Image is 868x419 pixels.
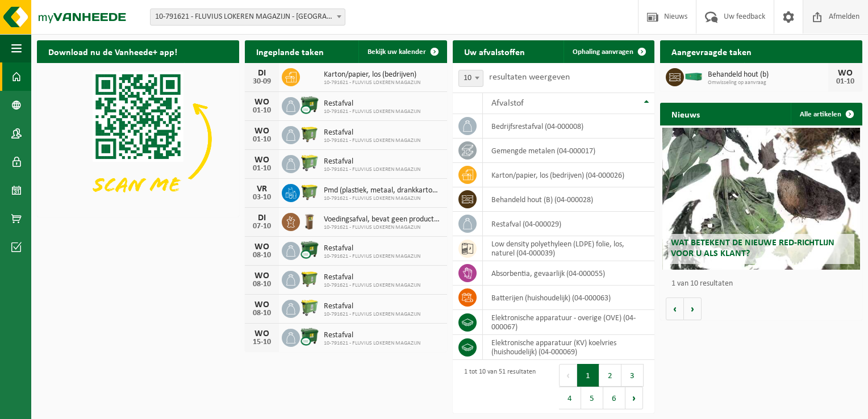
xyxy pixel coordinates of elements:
span: Restafval [324,99,420,108]
div: WO [251,300,273,309]
div: 03-10 [251,194,273,202]
span: 10-791621 - FLUVIUS LOKEREN MAGAZIJN [324,340,420,347]
label: resultaten weergeven [489,73,570,82]
div: 01-10 [251,165,273,173]
div: WO [251,156,273,165]
td: absorbentia, gevaarlijk (04-000055) [483,261,655,286]
button: 5 [581,387,603,409]
h2: Uw afvalstoffen [453,40,536,62]
span: Restafval [324,302,420,311]
h2: Download nu de Vanheede+ app! [37,40,189,62]
td: batterijen (huishoudelijk) (04-000063) [483,286,655,310]
span: 10-791621 - FLUVIUS LOKEREN MAGAZIJN [324,224,441,231]
span: Ophaling aanvragen [573,48,633,56]
img: WB-1100-CU [300,240,319,259]
img: WB-1100-HPE-GN-50 [300,182,319,202]
div: VR [251,185,273,194]
h2: Ingeplande taken [245,40,335,62]
div: 01-10 [251,136,273,144]
button: Volgende [684,298,702,320]
button: 6 [603,387,625,409]
span: 10-791621 - FLUVIUS LOKEREN MAGAZIJN [324,311,420,318]
button: 4 [559,387,581,409]
span: Restafval [324,128,420,137]
div: 08-10 [251,280,273,288]
span: 10 [459,70,483,86]
div: 07-10 [251,223,273,231]
td: karton/papier, los (bedrijven) (04-000026) [483,163,655,187]
img: WB-0660-HPE-GN-50 [300,153,319,173]
span: 10-791621 - FLUVIUS LOKEREN MAGAZIJN - LOKEREN [150,9,345,26]
span: 10-791621 - FLUVIUS LOKEREN MAGAZIJN [324,108,420,115]
button: 2 [599,364,621,387]
span: Restafval [324,331,420,340]
td: behandeld hout (B) (04-000028) [483,187,655,212]
div: 01-10 [251,107,273,115]
div: 01-10 [834,78,857,86]
button: Vorige [666,298,684,320]
button: Next [625,387,643,409]
div: DI [251,69,273,78]
img: Download de VHEPlus App [37,63,239,215]
span: Karton/papier, los (bedrijven) [324,70,420,79]
img: WB-1100-HPE-GN-50 [300,269,319,288]
span: Pmd (plastiek, metaal, drankkartons) (bedrijven) [324,186,441,195]
div: WO [834,69,857,78]
img: WB-0140-HPE-BN-04 [300,211,319,231]
div: 1 tot 10 van 51 resultaten [458,363,536,410]
span: Omwisseling op aanvraag [708,79,828,86]
div: WO [251,329,273,338]
img: HK-XC-30-GN-00 [684,71,703,81]
button: 1 [577,364,599,387]
td: low density polyethyleen (LDPE) folie, los, naturel (04-000039) [483,236,655,261]
span: 10-791621 - FLUVIUS LOKEREN MAGAZIJN - LOKEREN [151,9,345,25]
td: elektronische apparatuur - overige (OVE) (04-000067) [483,310,655,335]
td: gemengde metalen (04-000017) [483,139,655,163]
a: Ophaling aanvragen [564,40,653,63]
span: Afvalstof [491,99,524,108]
a: Alle artikelen [791,103,861,125]
td: elektronische apparatuur (KV) koelvries (huishoudelijk) (04-000069) [483,335,655,360]
span: 10-791621 - FLUVIUS LOKEREN MAGAZIJN [324,282,420,289]
div: WO [251,242,273,252]
span: 10-791621 - FLUVIUS LOKEREN MAGAZIJN [324,79,420,86]
div: DI [251,213,273,223]
h2: Nieuws [660,103,711,125]
img: WB-0660-HPE-GN-50 [300,298,319,317]
p: 1 van 10 resultaten [671,280,857,288]
div: 30-09 [251,78,273,86]
span: 10-791621 - FLUVIUS LOKEREN MAGAZIJN [324,137,420,144]
span: Restafval [324,273,420,282]
div: WO [251,127,273,136]
span: Wat betekent de nieuwe RED-richtlijn voor u als klant? [671,238,834,258]
button: 3 [621,364,644,387]
div: 08-10 [251,309,273,317]
span: Bekijk uw kalender [368,48,426,56]
span: Restafval [324,157,420,166]
div: 08-10 [251,252,273,259]
span: 10-791621 - FLUVIUS LOKEREN MAGAZIJN [324,166,420,173]
span: 10-791621 - FLUVIUS LOKEREN MAGAZIJN [324,253,420,260]
a: Wat betekent de nieuwe RED-richtlijn voor u als klant? [662,128,861,270]
span: 10 [458,70,483,87]
img: WB-1100-CU [300,95,319,115]
div: WO [251,98,273,107]
a: Bekijk uw kalender [358,40,446,63]
td: bedrijfsrestafval (04-000008) [483,114,655,139]
span: 10-791621 - FLUVIUS LOKEREN MAGAZIJN [324,195,441,202]
div: 15-10 [251,338,273,346]
td: restafval (04-000029) [483,212,655,236]
img: WB-1100-CU [300,327,319,346]
img: WB-1100-HPE-GN-50 [300,124,319,144]
h2: Aangevraagde taken [660,40,763,62]
span: Restafval [324,244,420,253]
div: WO [251,271,273,280]
button: Previous [559,364,577,387]
span: Behandeld hout (b) [708,70,828,79]
span: Voedingsafval, bevat geen producten van dierlijke oorsprong, onverpakt [324,215,441,224]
